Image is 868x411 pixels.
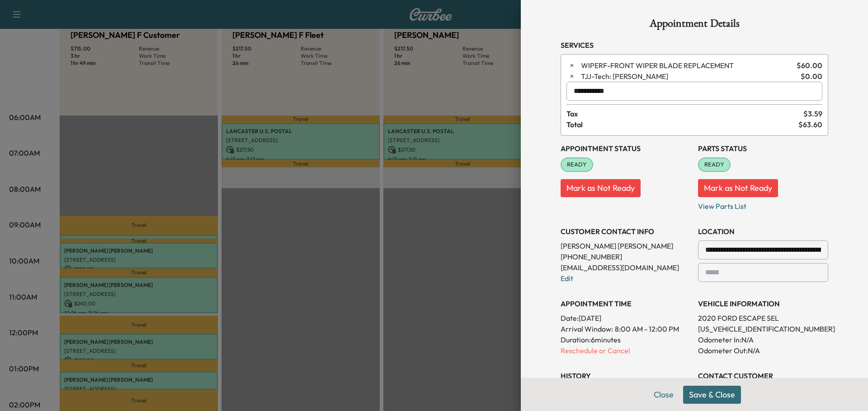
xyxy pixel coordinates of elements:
button: Mark as Not Ready [698,179,778,197]
span: $ 63.60 [798,119,822,130]
h3: Services [561,40,828,51]
span: Total [566,119,798,130]
p: 2020 FORD ESCAPE SEL [698,313,828,323]
h3: Appointment Status [561,143,691,154]
h3: CUSTOMER CONTACT INFO [561,226,691,237]
h3: History [561,370,691,381]
span: $ 0.00 [801,71,822,82]
span: 8:00 AM - 12:00 PM [615,323,679,334]
a: Edit [561,274,573,283]
p: Odometer In: N/A [698,334,828,345]
p: Arrival Window: [561,323,691,334]
span: Tech: Jay J [581,71,797,82]
button: Mark as Not Ready [561,179,641,197]
p: [PERSON_NAME] [PERSON_NAME] [561,240,691,251]
p: [PHONE_NUMBER] [561,251,691,262]
h3: Parts Status [698,143,828,154]
h3: CONTACT CUSTOMER [698,370,828,381]
span: $ 3.59 [803,108,822,119]
p: View Parts List [698,197,828,212]
p: Reschedule or Cancel [561,345,691,356]
p: [US_VEHICLE_IDENTIFICATION_NUMBER] [698,323,828,334]
p: Odometer Out: N/A [698,345,828,356]
span: READY [561,160,592,169]
p: [EMAIL_ADDRESS][DOMAIN_NAME] [561,262,691,273]
button: Save & Close [683,386,741,404]
span: FRONT WIPER BLADE REPLACEMENT [581,60,793,71]
span: Tax [566,108,803,119]
h3: VEHICLE INFORMATION [698,298,828,309]
button: Close [648,386,679,404]
h3: LOCATION [698,226,828,237]
span: $ 60.00 [797,60,822,71]
p: Date: [DATE] [561,313,691,323]
h1: Appointment Details [561,18,828,32]
p: Duration: 6 minutes [561,334,691,345]
h3: APPOINTMENT TIME [561,298,691,309]
span: READY [699,160,730,169]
